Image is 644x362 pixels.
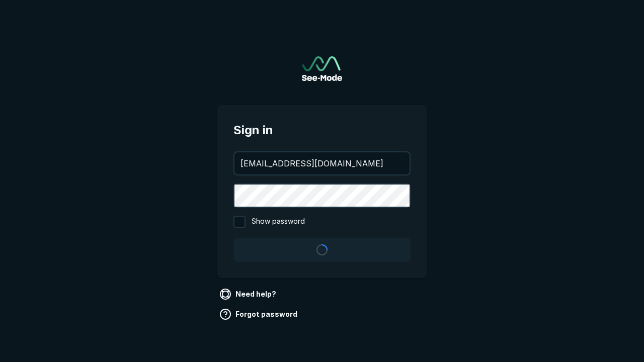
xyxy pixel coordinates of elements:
img: See-Mode Logo [302,56,342,81]
span: Sign in [233,121,411,139]
a: Need help? [217,286,280,302]
a: Go to sign in [302,56,342,81]
a: Forgot password [217,306,301,322]
input: your@email.com [234,152,410,174]
span: Show password [252,216,305,228]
